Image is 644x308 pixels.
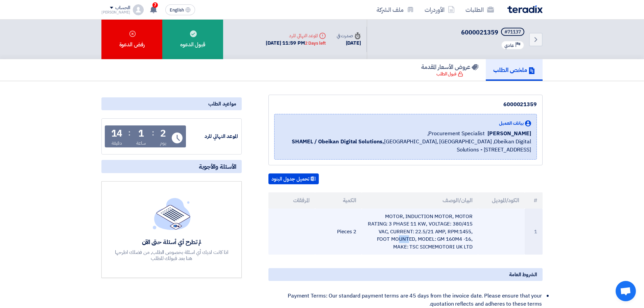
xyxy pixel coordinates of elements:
span: [GEOGRAPHIC_DATA], [GEOGRAPHIC_DATA] ,Obeikan Digital Solutions - [STREET_ADDRESS] [280,138,531,154]
div: 2 Days left [305,40,326,47]
div: ساعة [136,140,146,147]
td: MOTOR, INDUCTION MOTOR, MOTOR RATING: 3 PHASE 11 KW, VOLTAGE: 380/415 VAC, CURRENT: 22.5/21 AMP, ... [362,209,478,255]
span: بيانات العميل [499,120,524,127]
img: empty_state_list.svg [153,198,191,230]
th: البيان/الوصف [362,192,478,209]
span: الأسئلة والأجوبة [199,163,236,170]
div: الموعد النهائي للرد [266,32,326,39]
div: [DATE] [337,39,361,47]
img: Teradix logo [507,5,543,13]
div: : [152,127,154,139]
th: الكمية [315,192,362,209]
b: SHAMEL / Obeikan Digital Solutions, [292,138,384,146]
div: مواعيد الطلب [101,97,242,110]
img: profile_test.png [133,4,144,15]
th: الكود/الموديل [478,192,525,209]
div: اذا كانت لديك أي اسئلة بخصوص الطلب, من فضلك اطرحها هنا بعد قبولك للطلب [114,249,229,261]
span: عادي [504,42,514,49]
div: دقيقة [112,140,122,147]
div: 6000021359 [274,100,537,109]
td: 1 [525,209,543,255]
a: ملخص الطلب [486,59,543,81]
div: الموعد النهائي للرد [187,133,238,140]
div: [PERSON_NAME] [101,10,130,14]
a: الطلبات [460,2,499,18]
div: قبول الدعوه [162,20,223,59]
div: [DATE] 11:59 PM [266,39,326,47]
td: 2 Pieces [315,209,362,255]
th: # [525,192,543,209]
button: تحميل جدول البنود [268,173,319,184]
div: رفض الدعوة [101,20,162,59]
h5: ملخص الطلب [493,66,535,74]
a: Open chat [616,281,636,301]
a: عروض الأسعار المقدمة قبول الطلب [414,59,486,81]
a: ملف الشركة [371,2,419,18]
th: المرفقات [268,192,315,209]
a: الأوردرات [419,2,460,18]
div: صدرت في [337,32,361,39]
div: يوم [160,140,166,147]
div: قبول الطلب [436,71,463,77]
span: Procurement Specialist, [427,129,485,138]
span: الشروط العامة [509,271,537,278]
div: 14 [111,129,123,138]
div: الحساب [115,5,130,11]
span: [PERSON_NAME] [487,129,531,138]
span: English [170,8,184,13]
span: 7 [152,2,158,8]
div: 1 [138,129,144,138]
button: English [165,4,195,15]
div: 2 [160,129,166,138]
div: : [128,127,130,139]
h5: عروض الأسعار المقدمة [421,63,478,71]
div: #71137 [504,30,521,34]
div: لم تطرح أي أسئلة حتى الآن [114,238,229,246]
h5: 6000021359 [461,28,526,37]
span: 6000021359 [461,28,498,37]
